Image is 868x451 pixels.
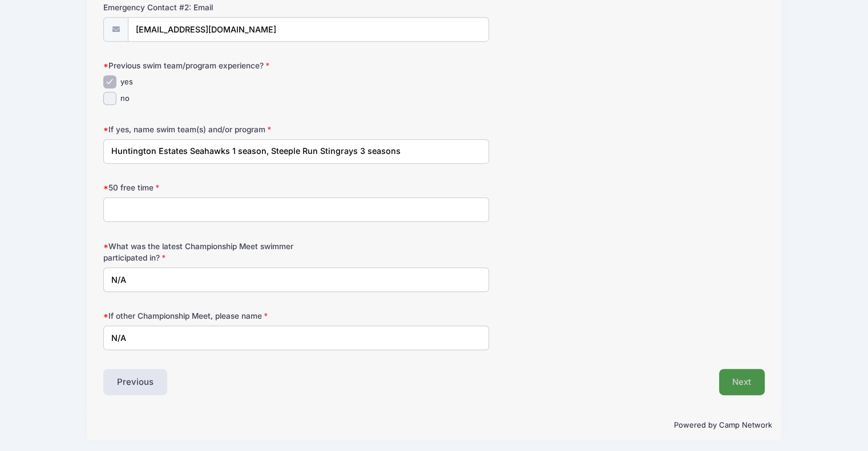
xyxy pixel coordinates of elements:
[103,2,324,13] label: Emergency Contact #2: Email
[128,17,489,42] input: email@email.com
[103,310,324,322] label: If other Championship Meet, please name
[96,420,772,431] p: Powered by Camp Network
[103,60,324,71] label: Previous swim team/program experience?
[103,369,167,395] button: Previous
[103,182,324,193] label: 50 free time
[103,124,324,135] label: If yes, name swim team(s) and/or program
[120,93,130,104] label: no
[103,241,324,264] label: What was the latest Championship Meet swimmer participated in?
[719,369,765,395] button: Next
[120,76,133,88] label: yes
